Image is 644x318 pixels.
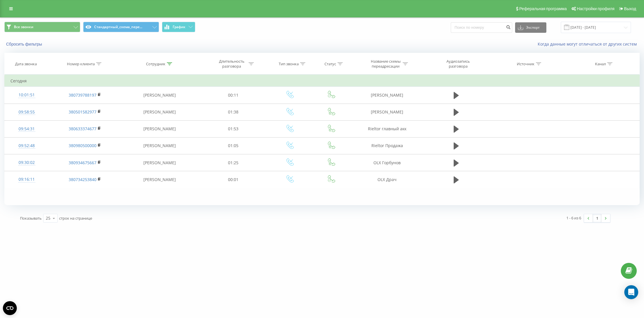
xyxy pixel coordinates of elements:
td: [PERSON_NAME] [351,87,423,104]
div: Источник [517,62,534,66]
div: Open Intercom Messenger [624,285,638,299]
td: 01:05 [198,137,268,154]
td: [PERSON_NAME] [121,171,198,188]
td: [PERSON_NAME] [121,137,198,154]
div: Канал [595,62,606,66]
a: 380734253840 [69,177,96,182]
td: 01:38 [198,104,268,120]
div: 09:16:11 [10,174,43,185]
div: Номер клиента [67,62,95,66]
td: [PERSON_NAME] [121,104,198,120]
td: [PERSON_NAME] [121,120,198,137]
span: Настройки профиля [577,6,614,11]
a: Когда данные могут отличаться от других систем [538,41,640,47]
div: Дата звонка [15,62,37,66]
div: 1 - 6 из 6 [566,215,581,221]
a: 380934675667 [69,160,96,165]
div: Тип звонка [279,62,299,66]
span: Все звонки [14,25,33,29]
a: 380980500000 [69,143,96,148]
td: Rieltor главный акк [351,120,423,137]
button: График [162,22,195,32]
span: строк на странице [59,216,92,221]
div: 10:01:51 [10,89,43,101]
td: 01:53 [198,120,268,137]
td: 01:25 [198,154,268,171]
div: 09:30:02 [10,157,43,168]
td: [PERSON_NAME] [121,154,198,171]
td: Сегодня [5,75,640,87]
button: Все звонки [4,22,80,32]
a: 380739788197 [69,92,96,98]
td: [PERSON_NAME] [121,87,198,104]
div: 09:54:31 [10,123,43,135]
div: Статус [324,62,336,66]
span: Показывать [20,216,42,221]
div: 09:58:55 [10,106,43,118]
div: 09:52:48 [10,140,43,151]
a: 380501582977 [69,109,96,115]
button: Open CMP widget [3,301,17,315]
button: Экспорт [515,22,546,33]
a: 1 [593,214,601,222]
div: Аудиозапись разговора [439,59,477,69]
span: График [173,25,185,29]
button: Сбросить фильтры [4,41,45,47]
div: 25 [46,215,50,221]
td: 00:11 [198,87,268,104]
span: Реферальная программа [519,6,567,11]
span: Выход [624,6,636,11]
td: OLX Драч [351,171,423,188]
input: Поиск по номеру [451,22,512,33]
div: Название схемы переадресации [370,59,401,69]
button: Стандартный_схема_пере... [83,22,159,32]
td: OLX Горбунов [351,154,423,171]
td: [PERSON_NAME] [351,104,423,120]
a: 380633374677 [69,126,96,131]
div: Сотрудник [146,62,165,66]
td: Rieltor Продажа [351,137,423,154]
div: Длительность разговора [216,59,247,69]
td: 00:01 [198,171,268,188]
